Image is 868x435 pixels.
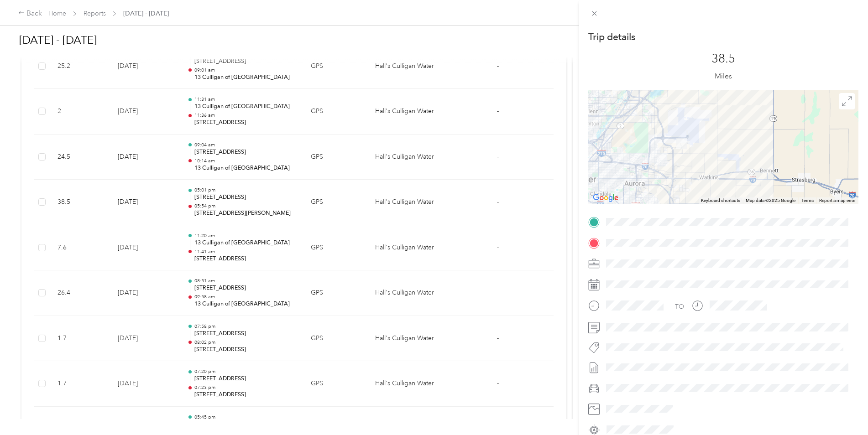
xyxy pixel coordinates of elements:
div: TO [675,302,684,311]
button: Keyboard shortcuts [701,197,740,204]
p: 38.5 [711,52,735,66]
span: Map data ©2025 Google [746,198,795,203]
p: Miles [715,71,732,82]
a: Report a map error [819,198,856,203]
p: Trip details [588,31,635,43]
img: Google [591,192,621,204]
iframe: Everlance-gr Chat Button Frame [817,384,868,435]
a: Open this area in Google Maps (opens a new window) [591,192,621,204]
a: Terms (opens in new tab) [801,198,814,203]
